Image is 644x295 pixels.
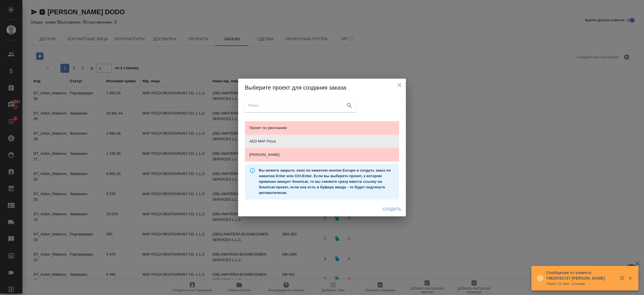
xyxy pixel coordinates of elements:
button: Открыть в новой вкладке [616,273,630,286]
p: Через 15 мин ,готовим [546,281,616,287]
span: Выберите проект для создания заказа [245,85,346,91]
span: Создать [383,206,401,213]
div: [PERSON_NAME] [245,148,399,161]
button: Создать [380,204,404,214]
div: Проект по умолчанию [245,121,399,135]
input: search google maps [248,102,343,109]
div: AED MAF Pizza [245,135,399,148]
span: Проект по умолчанию [249,125,395,131]
button: search [343,99,356,112]
button: Закрыть [624,276,636,281]
button: close [395,81,404,89]
div: Вы можете закрыть окно по нажатию кнопки Escape и создать заказ по нажатию Enter или Ctrl-Enter. ... [259,165,395,198]
p: Сообщение от клиента 79629781737 [PERSON_NAME] [546,270,616,281]
span: AED MAF Pizza [249,139,395,144]
span: [PERSON_NAME] [249,152,395,158]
